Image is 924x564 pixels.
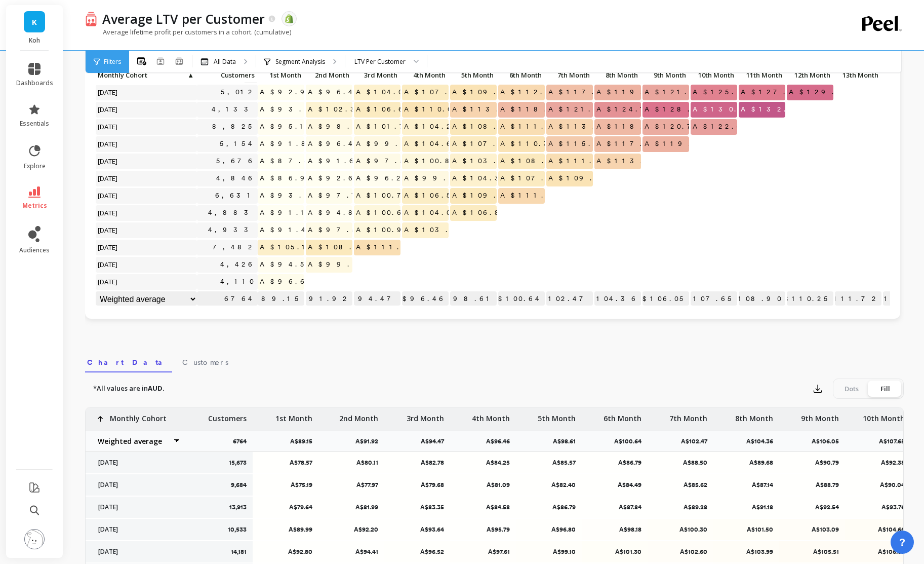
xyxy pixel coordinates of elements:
span: A$109.39 [450,188,523,203]
p: A$88.79 [786,481,839,489]
p: Customers [208,407,247,424]
p: [DATE] [92,459,181,467]
p: A$79.64 [259,503,312,511]
span: A$104.09 [354,85,417,100]
span: A$100.78 [354,188,421,203]
p: A$107.65 [691,291,737,307]
p: Average LTV per Customer [102,10,265,27]
span: metrics [22,202,47,210]
span: A$121.73 [642,85,714,100]
p: A$79.68 [391,481,444,489]
img: api.shopify.svg [285,14,294,23]
span: A$127.97 [739,85,813,100]
div: Dots [835,381,868,397]
span: A$108.31 [306,240,376,255]
span: A$94.84 [306,205,369,220]
p: A$105.51 [786,548,839,556]
p: A$91.18 [720,503,773,511]
span: A$97.57 [354,154,420,169]
p: 13,913 [229,503,247,511]
span: [DATE] [96,171,120,186]
p: 7th Month [546,68,593,82]
span: A$113.43 [594,154,666,169]
span: A$108.92 [450,119,519,134]
p: 6th Month [604,407,641,424]
a: 4,426 [218,257,258,272]
p: A$96.46 [402,291,449,307]
span: A$125.78 [691,85,761,100]
p: A$89.99 [259,525,312,534]
span: A$100.63 [354,205,417,220]
p: 11th Month [739,68,785,82]
p: 10th Month [691,68,737,82]
p: 6764 [197,291,258,307]
p: 7th Month [669,407,707,424]
a: 5,012 [219,85,258,100]
p: Koh [16,36,53,45]
span: [DATE] [96,240,120,255]
div: Toggle SortBy [594,68,642,84]
p: A$98.61 [553,437,582,445]
a: 7,482 [211,240,258,255]
span: 2nd Month [308,71,349,79]
span: 11th Month [741,71,782,79]
strong: AUD. [148,384,165,393]
p: 5th Month [450,68,497,82]
p: A$90.04 [852,481,905,489]
p: A$101.50 [720,525,773,534]
span: A$115.15 [546,136,610,152]
span: A$111.17 [546,154,615,169]
p: A$84.49 [588,481,641,489]
p: A$88.50 [654,459,707,467]
p: Monthly Cohort [110,407,167,424]
p: A$96.46 [486,437,516,445]
p: A$103.09 [786,525,839,534]
span: A$86.93 [258,171,325,186]
p: A$98.61 [450,291,497,307]
p: 10th Month [863,407,905,424]
p: 6th Month [498,68,545,82]
p: A$101.30 [588,548,641,556]
div: Toggle SortBy [196,68,245,84]
span: 1st Month [260,71,301,79]
div: Toggle SortBy [690,68,738,84]
p: A$110.25 [787,291,833,307]
span: A$120.75 [642,119,707,134]
span: Chart Data [87,357,170,367]
p: [DATE] [92,548,181,556]
p: A$106.05 [812,437,845,445]
p: A$89.15 [290,437,318,445]
span: A$109.63 [546,171,615,186]
p: A$85.57 [523,459,576,467]
div: Toggle SortBy [401,68,450,84]
p: A$81.09 [457,481,510,489]
p: A$94.41 [325,548,378,556]
p: A$104.66 [852,525,905,534]
span: A$96.29 [354,171,417,186]
span: A$99.06 [306,257,367,272]
span: A$99.38 [402,171,473,186]
a: 5,154 [218,136,258,152]
p: 10,533 [228,525,247,534]
p: A$75.19 [259,481,312,489]
p: A$108.90 [739,291,785,307]
span: A$129.68 [787,85,857,100]
span: 8th Month [596,71,638,79]
p: A$80.11 [325,459,378,467]
a: 4,846 [214,171,258,186]
span: Customers [199,71,255,79]
a: 4,110 [218,274,258,289]
span: 10th Month [693,71,734,79]
span: A$104.03 [402,205,465,220]
span: A$102.32 [306,102,371,117]
p: A$97.61 [457,548,510,556]
span: 3rd Month [356,71,397,79]
span: A$107.39 [498,171,571,186]
span: 4th Month [404,71,446,79]
p: 1st Month [258,68,304,82]
p: A$89.68 [720,459,773,467]
div: Toggle SortBy [305,68,353,84]
p: A$86.79 [523,503,576,511]
p: A$100.30 [654,525,707,534]
span: ▲ [186,71,194,79]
